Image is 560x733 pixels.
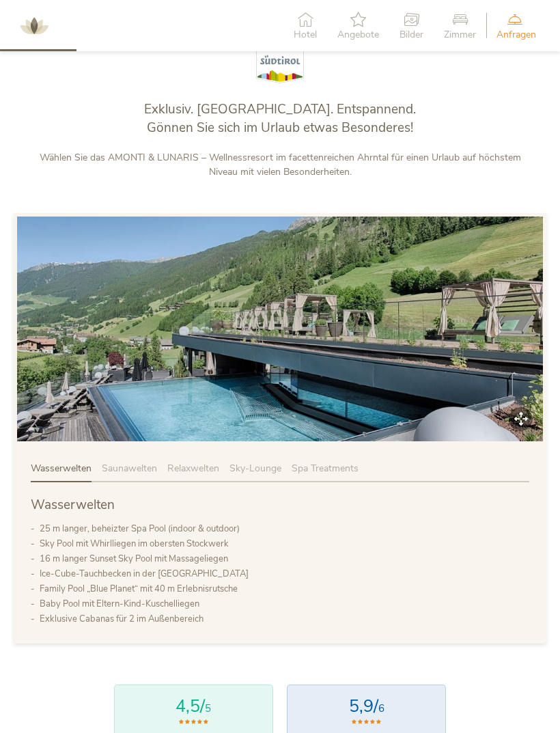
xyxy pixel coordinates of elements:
span: Hotel [294,30,317,40]
span: Saunawelten [102,462,157,475]
li: Family Pool „Blue Planet“ mit 40 m Erlebnisrutsche [40,581,529,596]
span: Relaxwelten [167,462,219,475]
span: Angebote [337,30,379,40]
span: Wasserwelten [31,496,115,514]
span: Bilder [400,30,423,40]
li: 16 m langer Sunset Sky Pool mit Massageliegen [40,551,529,566]
li: Baby Pool mit Eltern-Kind-Kuschelliegen [40,596,529,611]
p: Wählen Sie das AMONTI & LUNARIS – Wellnessresort im facettenreichen Ahrntal für einen Urlaub auf ... [27,150,533,179]
span: Exklusiv. [GEOGRAPHIC_DATA]. Entspannend. [144,100,416,118]
span: Wasserwelten [31,462,92,475]
li: Ice-Cube-Tauchbecken in der [GEOGRAPHIC_DATA] [40,566,529,581]
span: 5 [205,702,211,715]
span: Spa Treatments [292,462,359,475]
img: AMONTI & LUNARIS Wellnessresort [14,5,55,46]
span: 5,9/ [349,695,378,718]
span: Zimmer [444,30,476,40]
span: Gönnen Sie sich im Urlaub etwas Besonderes! [147,119,413,137]
span: Sky-Lounge [229,462,281,475]
li: 25 m langer, beheizter Spa Pool (indoor & outdoor) [40,521,529,536]
li: Exklusive Cabanas für 2 im Außenbereich [40,611,529,626]
img: Südtirol [256,46,304,83]
a: AMONTI & LUNARIS Wellnessresort [14,20,55,30]
span: 4,5/ [176,695,205,718]
span: 6 [378,702,384,715]
span: Anfragen [496,30,536,40]
li: Sky Pool mit Whirlliegen im obersten Stockwerk [40,536,529,551]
